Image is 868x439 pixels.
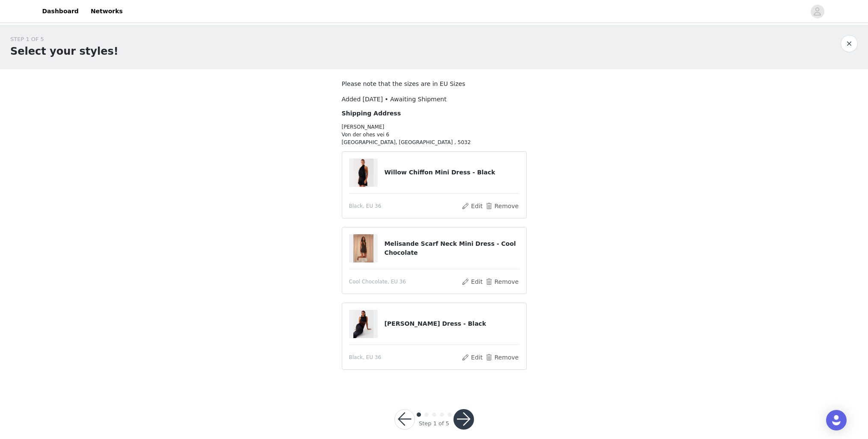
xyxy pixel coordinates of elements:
h4: Shipping Address [342,109,527,118]
button: Edit [462,201,483,211]
h4: Willow Chiffon Mini Dress - Black [384,168,519,177]
span: Added [DATE] • Awaiting Shipment [342,96,447,103]
p: [PERSON_NAME] Von der ohes vei 6 [GEOGRAPHIC_DATA], [GEOGRAPHIC_DATA] , 5032 [342,123,527,146]
button: Remove [485,277,519,287]
h4: Melisande Scarf Neck Mini Dress - Cool Chocolate [384,239,519,257]
button: Remove [485,352,519,362]
a: Networks [86,2,128,21]
div: Open Intercom Messenger [826,410,847,430]
button: Edit [462,352,483,362]
div: avatar [813,5,821,18]
h4: [PERSON_NAME] Dress - Black [384,319,519,328]
h1: Select your styles! [10,44,118,59]
img: Lucinda Maxi Dress - Black [353,310,374,338]
div: Step 1 of 5 [419,419,449,428]
span: Black, EU 36 [349,202,382,210]
a: Dashboard [37,2,84,21]
img: Melisande Scarf Neck Mini Dress - Cool Chocolate [353,234,374,262]
span: Cool Chocolate, EU 36 [349,278,406,286]
div: STEP 1 OF 5 [10,35,118,44]
span: Black, EU 36 [349,354,382,361]
button: Remove [485,201,519,211]
img: Willow Chiffon Mini Dress - Black [353,159,374,187]
p: Please note that the sizes are in EU Sizes [342,80,527,88]
button: Edit [462,277,483,287]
